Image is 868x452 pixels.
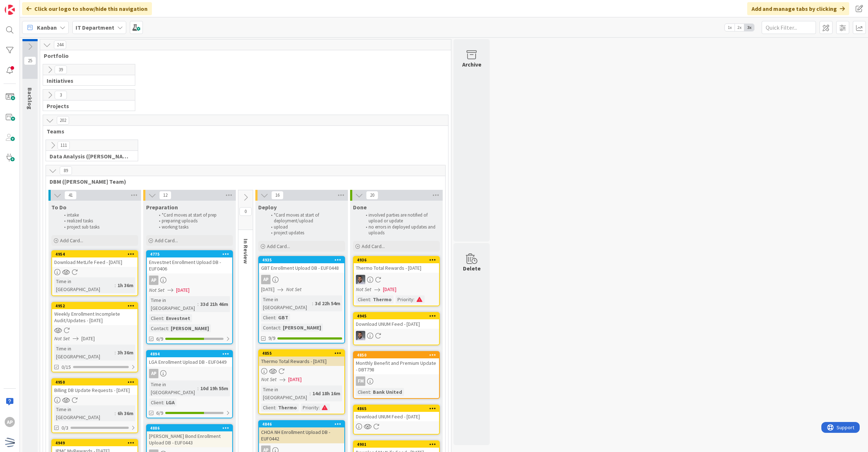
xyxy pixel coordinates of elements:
[26,88,34,110] span: Backlog
[147,425,232,447] div: 4886[PERSON_NAME] Bond Enrollment Upload DB - EUF0443
[149,380,197,396] div: Time in [GEOGRAPHIC_DATA]
[383,286,396,293] span: [DATE]
[371,295,393,303] div: Thermo
[52,385,137,395] div: Billing DB Update Requests - [DATE]
[356,275,365,284] img: FS
[262,257,344,263] div: 4935
[52,379,137,385] div: 4950
[319,404,320,412] span: :
[51,378,138,433] a: 4950Billing DB Update Requests - [DATE]Time in [GEOGRAPHIC_DATA]:6h 36m0/3
[155,224,232,230] li: working tasks
[267,224,344,230] li: upload
[242,239,250,264] span: In Review
[276,314,290,321] div: GBT
[116,409,135,417] div: 6h 36m
[268,334,275,342] span: 9/9
[259,421,344,443] div: 4846CHOA NH Enrollment Upload DB - EUF0442
[155,212,232,218] li: *Card moves at start of prep
[354,358,439,374] div: Monthly Benefit and Premium Update - DBT798
[354,376,439,386] div: FM
[115,281,116,289] span: :
[353,351,440,399] a: 4850Monthly Benefit and Premium Update - DBT798FMClient:Bank United
[54,277,115,293] div: Time in [GEOGRAPHIC_DATA]
[60,237,83,244] span: Add Card...
[44,52,442,59] span: Portfolio
[176,286,190,294] span: [DATE]
[47,128,439,135] span: Teams
[52,257,137,267] div: Download MetLife Feed - [DATE]
[362,243,385,250] span: Add Card...
[52,309,137,325] div: Weekly Enrollment Incomplete Audit/Updates - [DATE]
[149,276,158,285] div: AP
[311,389,342,397] div: 14d 18h 16m
[370,388,371,396] span: :
[281,324,323,332] div: [PERSON_NAME]
[396,295,413,303] div: Priority
[259,421,344,427] div: 4846
[259,263,344,273] div: GBT Enrollment Upload DB - EUF0448
[155,237,178,244] span: Add Card...
[286,286,302,293] i: Not Set
[262,422,344,427] div: 4846
[370,295,371,303] span: :
[47,77,126,84] span: Initiatives
[55,91,67,99] span: 3
[150,426,232,431] div: 4886
[146,250,233,344] a: 4775Envestnet Enrollment Upload DB - EUF0406APNot Set[DATE]Time in [GEOGRAPHIC_DATA]:33d 21h 46mC...
[57,116,69,125] span: 202
[60,224,137,230] li: project sub tasks
[52,303,137,309] div: 4952
[354,405,439,412] div: 4865
[147,251,232,257] div: 4775
[116,349,135,357] div: 3h 36m
[169,324,211,332] div: [PERSON_NAME]
[280,324,281,332] span: :
[463,264,481,273] div: Delete
[116,281,135,289] div: 1h 36m
[51,302,138,372] a: 4952Weekly Enrollment Incomplete Audit/Updates - [DATE]Not Set[DATE]Time in [GEOGRAPHIC_DATA]:3h ...
[149,398,163,406] div: Client
[149,369,158,378] div: AP
[735,24,744,31] span: 2x
[354,412,439,421] div: Download UNUM Feed - [DATE]
[354,275,439,284] div: FS
[115,349,116,357] span: :
[146,204,178,211] span: Preparation
[5,5,15,15] img: Visit kanbanzone.com
[147,351,232,357] div: 4894
[259,357,344,366] div: Thermo Total Rewards - [DATE]
[261,324,280,332] div: Contact
[259,257,344,263] div: 4935
[354,352,439,374] div: 4850Monthly Benefit and Premium Update - DBT798
[51,250,138,296] a: 4954Download MetLife Feed - [DATE]Time in [GEOGRAPHIC_DATA]:1h 36m
[76,24,114,31] b: IT Department
[262,351,344,356] div: 4855
[81,335,95,342] span: [DATE]
[725,24,735,31] span: 1x
[356,286,371,293] i: Not Set
[149,314,163,322] div: Client
[54,335,70,342] i: Not Set
[267,230,344,236] li: project updates
[52,440,137,446] div: 4949
[50,153,129,160] span: Data Analysis (Carin Team)
[261,286,275,293] span: [DATE]
[275,314,276,321] span: :
[354,313,439,329] div: 4945Download UNUM Feed - [DATE]
[354,257,439,273] div: 4936Thermo Total Rewards - [DATE]
[413,295,414,303] span: :
[275,404,276,412] span: :
[55,380,137,385] div: 4950
[52,303,137,325] div: 4952Weekly Enrollment Incomplete Audit/Updates - [DATE]
[261,314,275,321] div: Client
[354,352,439,358] div: 4850
[353,405,440,435] a: 4865Download UNUM Feed - [DATE]
[357,406,439,411] div: 4865
[51,204,67,211] span: To Do
[301,404,319,412] div: Priority
[258,349,345,414] a: 4855Thermo Total Rewards - [DATE]Not Set[DATE]Time in [GEOGRAPHIC_DATA]:14d 18h 16mClient:ThermoP...
[313,299,342,307] div: 3d 22h 54m
[362,212,439,224] li: involved parties are notified of upload or update
[150,252,232,257] div: 4775
[54,345,115,361] div: Time in [GEOGRAPHIC_DATA]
